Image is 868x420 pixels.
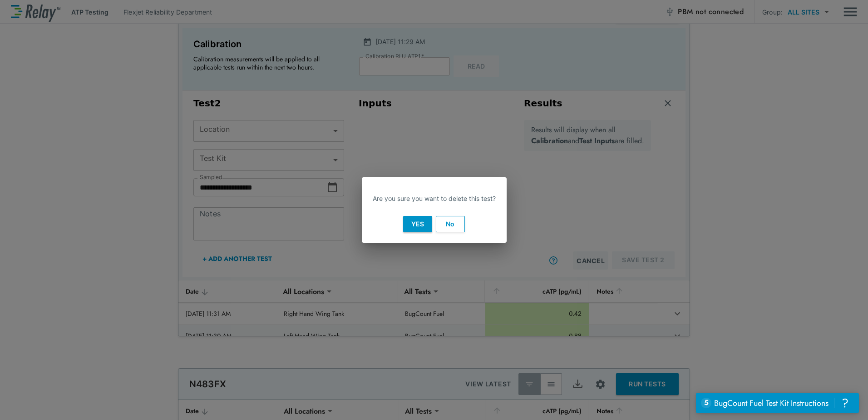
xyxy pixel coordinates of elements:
[436,216,465,232] button: No
[696,393,859,413] iframe: Resource center
[403,216,432,232] button: Yes
[373,194,496,203] p: Are you sure you want to delete this test?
